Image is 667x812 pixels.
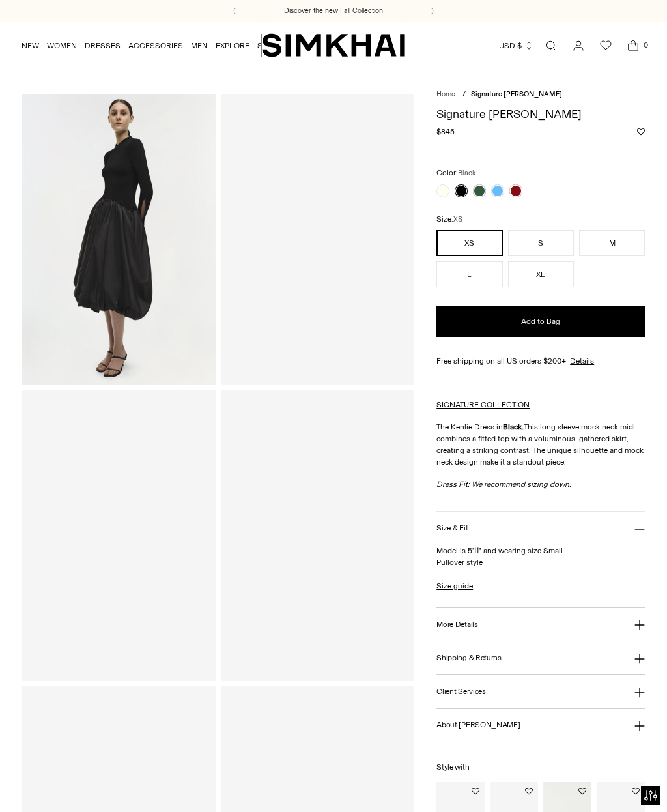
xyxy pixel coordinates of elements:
strong: Black. [503,422,524,431]
img: Signature Kenlie Dress [22,94,216,385]
span: $845 [436,126,455,138]
a: Wishlist [593,33,619,59]
button: Add to Wishlist [578,787,586,795]
a: SALE [257,31,277,60]
a: Discover the new Fall Collection [284,6,383,16]
a: WOMEN [47,31,77,60]
button: USD $ [499,31,533,60]
a: Home [436,90,455,98]
a: SIMKHAI [262,33,405,58]
a: Size guide [436,580,473,592]
a: Open cart modal [620,33,646,59]
p: The Kenlie Dress in This long sleeve mock neck midi combines a fitted top with a voluminous, gath... [436,421,645,468]
label: Size: [436,213,462,225]
a: DRESSES [85,31,121,60]
button: Client Services [436,675,645,708]
div: Free shipping on all US orders $200+ [436,355,645,367]
a: MEN [191,31,208,60]
button: Size & Fit [436,512,645,545]
a: Signature Kenlie Dress [221,390,414,681]
span: Add to Bag [521,316,560,327]
button: About [PERSON_NAME] [436,709,645,742]
h3: More Details [436,620,477,629]
div: / [462,89,466,100]
h6: Style with [436,763,645,772]
button: XL [508,261,574,287]
h3: Shipping & Returns [436,654,502,662]
span: XS [453,215,462,224]
button: L [436,261,502,287]
a: Details [570,355,594,367]
a: NEW [21,31,39,60]
h3: Size & Fit [436,524,468,532]
span: Black [458,169,476,177]
iframe: Sign Up via Text for Offers [10,762,131,802]
button: Add to Wishlist [472,787,479,795]
span: Signature [PERSON_NAME] [471,90,562,98]
button: Add to Wishlist [632,787,640,795]
button: M [579,230,645,256]
a: EXPLORE [216,31,249,60]
a: Signature Kenlie Dress [22,390,216,681]
button: Add to Bag [436,306,645,337]
button: Add to Wishlist [525,787,533,795]
a: Signature Kenlie Dress [221,94,414,385]
button: Add to Wishlist [637,128,645,136]
button: More Details [436,608,645,641]
a: Open search modal [538,33,564,59]
button: Shipping & Returns [436,641,645,674]
span: 0 [640,39,651,51]
nav: breadcrumbs [436,89,645,100]
em: Dress Fit: We recommend sizing down. [436,480,571,489]
label: Color: [436,167,476,179]
a: ACCESSORIES [128,31,183,60]
h1: Signature [PERSON_NAME] [436,108,645,120]
button: S [508,230,574,256]
a: SIGNATURE COLLECTION [436,400,530,409]
p: Model is 5'11" and wearing size Small Pullover style [436,545,645,568]
h3: About [PERSON_NAME] [436,721,520,729]
h3: Client Services [436,688,486,696]
button: XS [436,230,502,256]
a: Go to the account page [565,33,591,59]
